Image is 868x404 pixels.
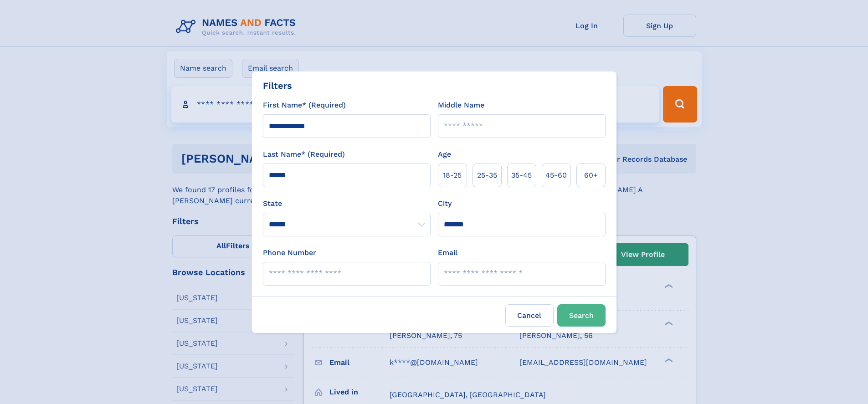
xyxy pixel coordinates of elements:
[438,198,452,209] label: City
[263,247,316,258] label: Phone Number
[545,170,567,181] span: 45‑60
[584,170,598,181] span: 60+
[438,100,484,111] label: Middle Name
[263,100,346,111] label: First Name* (Required)
[438,149,451,160] label: Age
[438,247,457,258] label: Email
[263,198,431,209] label: State
[477,170,497,181] span: 25‑35
[557,304,606,327] button: Search
[263,79,292,92] div: Filters
[511,170,532,181] span: 35‑45
[443,170,462,181] span: 18‑25
[505,304,554,327] label: Cancel
[263,149,345,160] label: Last Name* (Required)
